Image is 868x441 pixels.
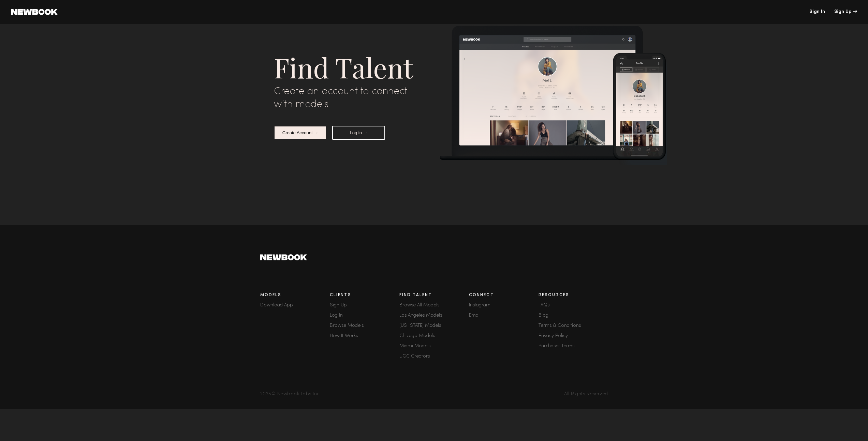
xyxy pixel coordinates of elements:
h3: Find Talent [399,293,469,298]
span: All Rights Reserved [564,392,608,397]
a: Log In [330,313,399,318]
img: devices.png [440,26,667,165]
div: Sign Up [834,10,857,14]
a: Los Angeles Models [399,313,469,318]
a: [US_STATE] Models [399,323,469,328]
a: How It Works [330,334,399,338]
a: FAQs [539,303,608,308]
h3: Models [260,293,330,298]
a: Blog [539,313,608,318]
a: Chicago Models [399,334,469,338]
a: Instagram [469,303,539,308]
h3: Connect [469,293,539,298]
a: Browse All Models [399,303,469,308]
a: Privacy Policy [539,334,608,338]
a: Sign In [809,10,825,14]
button: Create Account → [274,126,327,140]
span: 2025 © Newbook Labs Inc. [260,392,321,397]
a: Miami Models [399,344,469,349]
div: Find Talent [274,49,429,85]
button: Log in → [332,126,385,140]
a: Terms & Conditions [539,323,608,328]
div: Sign Up [330,303,399,308]
a: Browse Models [330,323,399,328]
h3: Resources [539,293,608,298]
a: Purchaser Terms [539,344,608,349]
a: Download App [260,303,330,308]
a: UGC Creators [399,354,469,359]
a: Email [469,313,539,318]
div: Create an account to connect with models [274,85,429,111]
h3: Clients [330,293,399,298]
